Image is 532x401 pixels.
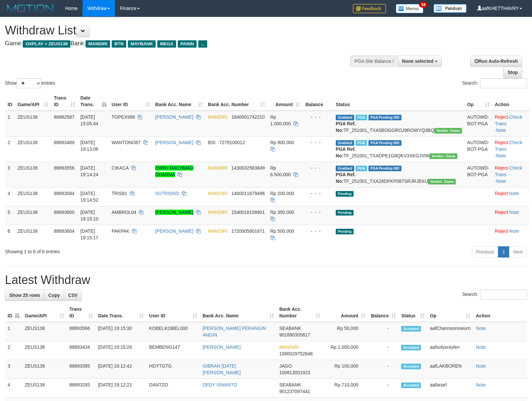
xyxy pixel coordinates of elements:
td: Rp 100,000 [323,360,368,379]
h4: Game: Bank: [5,40,348,47]
th: Bank Acc. Number: activate to sort column ascending [205,92,267,111]
span: Show 25 rows [9,293,40,298]
th: Bank Acc. Name: activate to sort column ascending [153,92,206,111]
td: [DATE] 19:12:42 [95,360,147,379]
a: GIBRAN [DATE] [PERSON_NAME] [203,363,241,375]
td: · · [492,162,529,187]
span: PANIN [178,40,197,48]
span: TRIS81 [112,191,127,196]
a: Reject [495,114,508,120]
td: HDYTGTG [146,360,200,379]
a: Note [509,210,519,215]
th: Date Trans.: activate to sort column descending [78,92,109,111]
span: Marked by aafsolysreylen [356,166,367,171]
span: Rp 200.000 [270,191,294,196]
a: [PERSON_NAME] PERANGIN ANGIN [203,326,266,338]
a: [PERSON_NAME] [155,228,193,234]
span: CIKACA [112,165,129,171]
span: Copy 100813001923 to clipboard [279,370,310,375]
a: [PERSON_NAME] [155,114,193,120]
div: - - - [305,209,330,216]
span: Pending [336,210,354,216]
td: · [492,225,529,244]
a: DEDY ISNANTO [203,382,237,387]
a: Note [496,128,506,133]
a: Note [476,344,486,350]
th: Game/API: activate to sort column ascending [22,303,67,322]
span: Accepted [401,382,421,388]
span: Rp 800.000 [270,140,294,145]
td: AUTOWD-BOT-PGA [465,111,492,137]
a: Note [476,326,486,331]
td: aafChannsomoeurn [427,322,473,341]
a: [PERSON_NAME] [155,210,193,215]
h1: Latest Withdraw [5,273,527,287]
td: ZEUS138 [22,341,67,360]
span: MANDIRI [86,40,110,48]
td: - [368,360,399,379]
div: - - - [305,114,330,120]
td: 88893293 [67,379,95,398]
a: [PERSON_NAME] [155,140,193,145]
b: PGA Ref. No: [336,121,356,133]
a: CSV [64,290,82,301]
span: BSI [208,140,215,145]
span: [DATE] 19:14:24 [80,165,98,177]
span: Copy [48,293,60,298]
span: Copy 1080029752848 to clipboard [279,351,313,356]
span: Rp 500.000 [270,228,294,234]
th: Status: activate to sort column ascending [399,303,427,322]
a: Note [476,363,486,369]
span: JAGO [279,363,292,369]
span: 88893556 [54,165,74,171]
span: BTN [112,40,126,48]
img: MOTION_logo.png [5,3,55,13]
td: aafsolysreylen [427,341,473,360]
td: ZEUS138 [22,322,67,341]
a: [PERSON_NAME] [203,344,241,350]
th: Date Trans.: activate to sort column ascending [95,303,147,322]
span: Copy 1840001742210 to clipboard [231,114,265,120]
td: 1 [5,322,22,341]
label: Search: [462,78,527,88]
td: 2 [5,136,15,162]
th: Balance [303,92,333,111]
a: 1 [498,246,509,258]
h1: Withdraw List [5,24,348,37]
td: ZEUS138 [15,225,51,244]
th: Action [473,303,527,322]
b: PGA Ref. No: [336,146,356,158]
span: PGA Pending [368,166,401,171]
span: PGA Pending [368,140,401,146]
td: · · [492,136,529,162]
th: Op: activate to sort column ascending [427,303,473,322]
span: PGA Pending [368,115,401,120]
a: SUTRISNO [155,191,179,196]
span: ... [198,40,207,48]
select: Showentries [17,78,41,88]
td: ZEUS138 [15,187,51,206]
button: None selected [398,56,442,67]
td: - [368,341,399,360]
span: Marked by aafnoeunsreypich [356,115,367,120]
img: panduan.png [434,4,467,13]
div: - - - [305,139,330,146]
img: Button%20Memo.svg [396,4,424,13]
span: MANDIRI [208,228,227,234]
a: Previous [472,246,498,258]
td: ZEUS138 [22,379,67,398]
span: [DATE] 19:13:06 [80,140,98,152]
span: MANDIRI [208,165,227,171]
td: TF_251001_TXA5BOGGROJ9ROWYQ3BQ [333,111,465,137]
a: Reject [495,191,508,196]
a: Reject [495,165,508,171]
td: 5 [5,206,15,225]
td: · · [492,111,529,137]
input: Search: [480,78,527,88]
td: AUTOWD-BOT-PGA [465,162,492,187]
div: Showing 1 to 6 of 6 entries [5,246,217,255]
td: BEMBENG147 [146,341,200,360]
span: Pending [336,191,354,197]
span: [DATE] 19:15:17 [80,228,98,240]
span: MAYBANK [128,40,156,48]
